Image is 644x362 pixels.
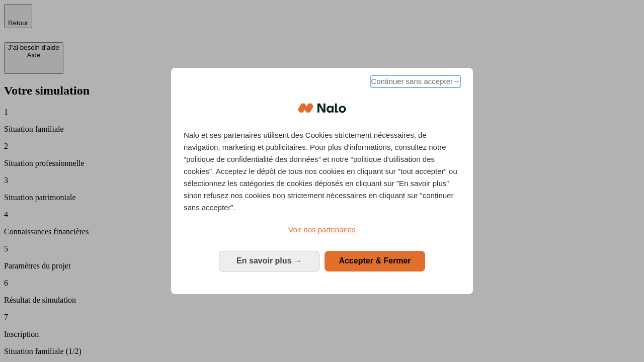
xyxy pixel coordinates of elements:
button: En savoir plus: Configurer vos consentements [219,251,319,271]
span: Voir nos partenaires [288,225,355,234]
div: Bienvenue chez Nalo Gestion du consentement [171,68,473,294]
img: Logo [298,93,346,123]
span: Accepter & Fermer [339,256,411,265]
button: Accepter & Fermer: Accepter notre traitement des données et fermer [325,251,425,271]
span: Continuer sans accepter→ [371,75,460,87]
span: En savoir plus → [236,256,302,265]
p: Nalo et ses partenaires utilisent des Cookies strictement nécessaires, de navigation, marketing e... [184,129,460,214]
a: Voir nos partenaires [184,224,460,236]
